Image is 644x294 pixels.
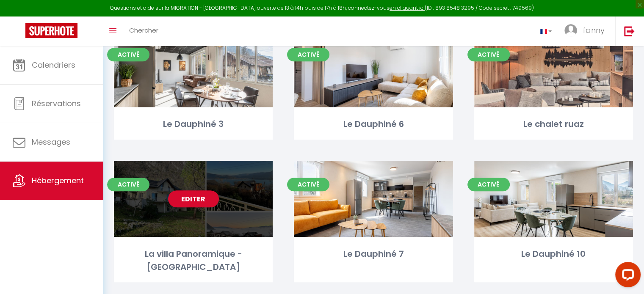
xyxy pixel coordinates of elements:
[168,190,219,207] a: Editer
[467,48,510,61] span: Activé
[114,247,273,274] div: La villa Panoramique - [GEOGRAPHIC_DATA]
[168,60,219,77] a: Editer
[107,48,149,61] span: Activé
[32,60,75,70] span: Calendriers
[294,118,453,131] div: Le Dauphiné 6
[474,118,633,131] div: Le chalet ruaz
[287,178,329,191] span: Activé
[25,23,77,38] img: Super Booking
[287,48,329,61] span: Activé
[107,178,149,191] span: Activé
[32,98,81,109] span: Réservations
[474,247,633,261] div: Le Dauphiné 10
[608,258,644,294] iframe: LiveChat chat widget
[348,190,399,207] a: Editer
[294,247,453,261] div: Le Dauphiné 7
[348,60,399,77] a: Editer
[114,118,273,131] div: Le Dauphiné 3
[467,178,510,191] span: Activé
[32,175,84,186] span: Hébergement
[558,16,615,46] a: ... fanny
[390,4,425,11] a: en cliquant ici
[528,60,579,77] a: Editer
[123,16,165,46] a: Chercher
[528,190,579,207] a: Editer
[564,24,577,37] img: ...
[624,26,635,36] img: logout
[583,25,605,36] span: fanny
[32,137,70,147] span: Messages
[129,26,158,35] span: Chercher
